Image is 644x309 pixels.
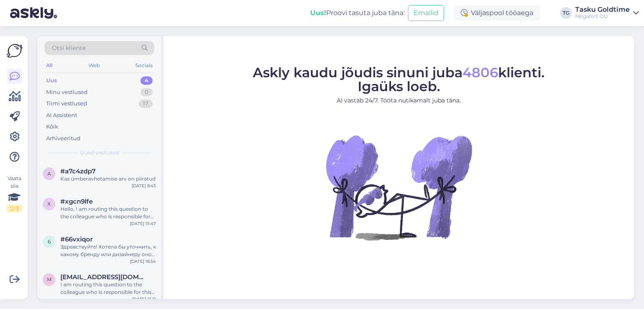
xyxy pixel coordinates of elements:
span: #66vxiqor [60,236,93,243]
div: [DATE] 16:54 [130,258,156,264]
div: Väljaspool tööaega [454,5,540,21]
div: 17 [139,100,153,108]
span: Uued vestlused [80,149,119,157]
div: Megafort OÜ [575,13,630,20]
div: AI Assistent [46,111,77,120]
div: [DATE] 15:47 [130,220,156,227]
div: Hello, I am routing this question to the colleague who is responsible for this topic. The reply m... [60,205,156,220]
div: Uus [46,76,57,85]
div: [DATE] 8:45 [132,183,156,189]
p: AI vastab 24/7. Tööta nutikamalt juba täna. [253,96,545,105]
div: Socials [134,60,154,71]
div: Arhiveeritud [46,134,80,143]
div: Kas ümberavhetamise arv on piiratud [60,175,156,183]
div: Tasku Goldtime [575,6,630,13]
img: Askly Logo [7,43,23,59]
div: I am routing this question to the colleague who is responsible for this topic. The reply might ta... [60,281,156,296]
div: Kõik [46,123,58,131]
div: Tiimi vestlused [46,100,87,108]
span: #xgcn9lfe [60,198,93,205]
div: 2 / 3 [7,205,22,212]
div: TG [560,7,572,19]
b: Uus! [310,9,326,17]
div: Vaata siia [7,175,22,212]
div: Здравствуйте! Хотела бы уточнить, к какому бренду или дизайнеру оно относится. Мне очень понравил... [60,243,156,258]
div: Proovi tasuta juba täna: [310,8,405,18]
div: All [44,60,54,71]
div: 4 [140,76,153,85]
span: mariette7.mikkus@gmail.com [60,273,148,281]
div: 0 [140,88,153,97]
span: 4806 [462,64,498,81]
span: Otsi kliente [52,44,86,52]
span: m [47,276,52,283]
span: #a7c4zdp7 [60,168,96,175]
span: 6 [48,238,51,245]
span: Askly kaudu jõudis sinuni juba klienti. Igaüks loeb. [253,64,545,94]
span: a [47,170,51,177]
a: Tasku GoldtimeMegafort OÜ [575,6,639,20]
img: No Chat active [323,112,474,263]
span: x [47,201,51,207]
div: Web [87,60,101,71]
div: Minu vestlused [46,88,88,97]
div: [DATE] 15:11 [132,296,156,302]
button: Emailid [408,5,444,21]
